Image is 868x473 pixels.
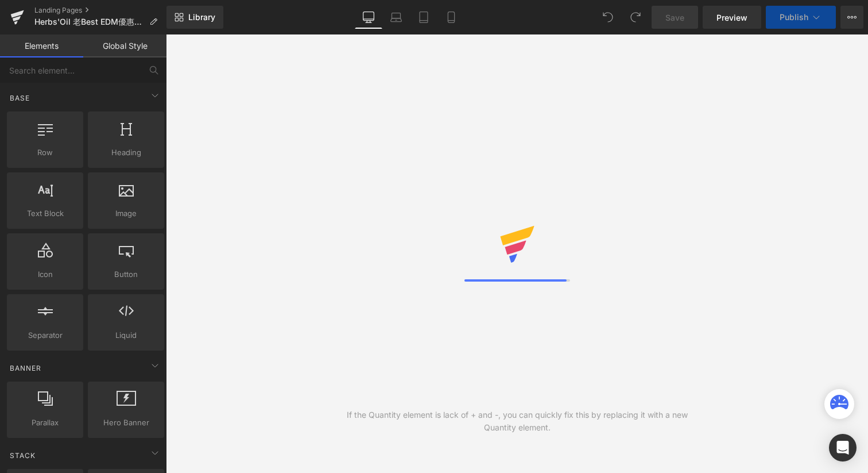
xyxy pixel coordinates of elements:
span: Publish [780,13,808,22]
span: Heading [91,147,161,159]
span: Banner [9,363,42,374]
span: Hero Banner [91,417,161,429]
span: Save [665,11,684,24]
span: Herbs'Oil 老Best EDM優惠專區 [34,17,145,26]
span: Library [188,12,215,22]
button: Undo [596,6,619,29]
button: More [840,6,863,29]
div: If the Quantity element is lack of + and -, you can quickly fix this by replacing it with a new Q... [342,409,693,434]
span: Button [91,268,161,280]
span: Parallax [10,417,80,429]
div: Open Intercom Messenger [829,434,857,462]
span: Image [91,207,161,220]
button: Redo [624,6,647,29]
a: Desktop [355,6,382,29]
a: Tablet [410,6,437,29]
a: New Library [166,6,223,29]
span: Preview [716,11,747,24]
a: Laptop [382,6,410,29]
span: Icon [10,268,80,280]
span: Stack [9,450,37,461]
a: Global Style [83,34,166,57]
span: Base [9,93,31,103]
a: Landing Pages [34,6,166,15]
button: Publish [766,6,836,29]
span: Separator [10,329,80,341]
a: Preview [703,6,761,29]
span: Row [10,147,80,159]
span: Text Block [10,207,80,220]
span: Liquid [91,329,161,341]
a: Mobile [437,6,465,29]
